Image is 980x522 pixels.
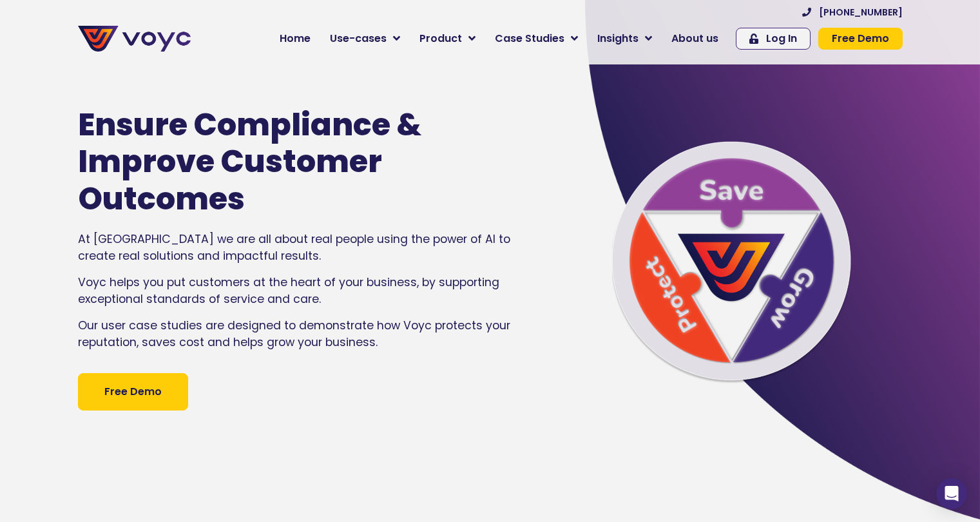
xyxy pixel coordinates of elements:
a: Free Demo [78,373,188,411]
p: Voyc helps you put customers at the heart of your business, by supporting exceptional standards o... [78,274,519,308]
a: Use-cases [320,26,410,52]
a: [PHONE_NUMBER] [802,8,903,17]
a: Log In [736,28,811,50]
a: Free Demo [818,28,903,50]
a: Home [270,26,320,52]
a: Insights [588,26,662,52]
span: [PHONE_NUMBER] [819,8,903,17]
span: Free Demo [832,34,889,44]
a: Case Studies [485,26,588,52]
span: Log In [766,34,797,44]
a: Product [410,26,485,52]
h1: Ensure Compliance & Improve Customer Outcomes [78,106,480,218]
span: Free Demo [104,384,162,400]
span: About us [671,31,718,46]
span: Home [280,31,311,46]
div: Open Intercom Messenger [936,478,967,509]
img: voyc-full-logo [78,26,191,52]
span: Use-cases [330,31,387,46]
a: About us [662,26,728,52]
span: Product [419,31,462,46]
span: Case Studies [495,31,564,46]
p: At [GEOGRAPHIC_DATA] we are all about real people using the power of AI to create real solutions ... [78,231,519,265]
span: Insights [597,31,639,46]
p: Our user case studies are designed to demonstrate how Voyc protects your reputation, saves cost a... [78,317,519,351]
